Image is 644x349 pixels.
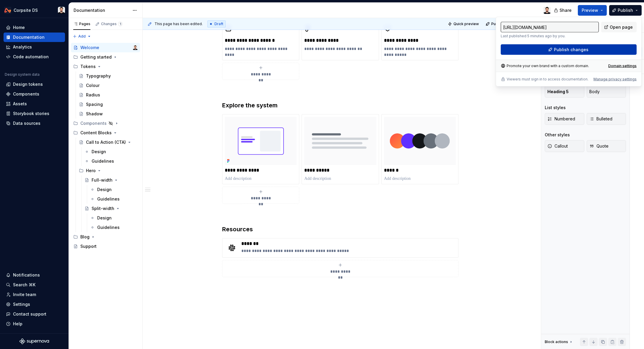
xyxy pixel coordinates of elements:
span: Quick preview [453,22,479,26]
a: Call to Action (CTA) [77,138,140,147]
img: ab9a2884-ed43-4c72-8358-9b5d8adc8dd4.png [225,117,297,165]
button: Help [4,319,65,329]
div: Corpsite DS [14,7,38,13]
span: Preview [582,7,598,13]
div: Design [97,215,112,221]
span: Add [78,34,86,39]
div: Code automation [13,54,49,60]
a: Colour [77,81,140,90]
button: Notifications [4,270,65,280]
button: Search ⌘K [4,280,65,290]
button: Body [587,86,626,98]
a: Home [4,23,65,32]
button: Corpsite DSCh'an [1,4,67,17]
a: Storybook stories [4,109,65,118]
span: This page has been edited. [155,22,203,26]
div: Design [97,187,112,193]
button: Publish [609,5,642,16]
div: Guidelines [97,196,120,202]
div: Search ⌘K [13,282,35,288]
a: Settings [4,300,65,309]
div: Typography [86,73,111,79]
img: 0733df7c-e17f-4421-95a9-ced236ef1ff0.png [4,7,11,14]
a: Documentation [4,33,65,42]
div: Full-width [92,177,113,183]
div: List styles [545,105,566,111]
div: Home [13,25,25,30]
div: Pages [73,22,90,26]
div: Components [80,120,107,126]
div: Help [13,321,22,327]
svg: Supernova Logo [19,338,49,344]
div: Data sources [13,120,40,126]
div: Split-width [92,206,114,211]
div: Settings [13,301,30,307]
a: Design tokens [4,80,65,89]
div: Assets [13,101,27,107]
span: Publish changes [491,22,520,26]
a: Guidelines [82,156,140,166]
div: Page tree [71,43,140,251]
a: Design [88,185,140,194]
a: Split-width [82,204,140,213]
div: Block actions [545,338,573,346]
div: Colour [86,83,100,88]
a: Typography [77,71,140,81]
a: Support [71,242,140,251]
a: Open page [601,22,637,33]
a: Components [4,89,65,99]
span: 1 [118,22,123,26]
p: Viewers must sign in to access documentation. [507,77,588,82]
span: Publish changes [554,47,588,53]
div: Notifications [13,272,40,278]
a: Domain settings [608,64,637,68]
div: Content Blocks [71,128,140,138]
div: Call to Action (CTA) [86,139,126,145]
div: Storybook stories [13,111,49,117]
span: Draft [214,22,223,26]
span: Publish [618,7,633,13]
button: Publish changes [484,20,523,28]
a: Guidelines [88,223,140,232]
img: 18c0f702-f13d-4fc5-a064-f7a16ee09f92.png [225,241,239,255]
div: Invite team [13,292,36,298]
div: Components [13,91,39,97]
img: Ch'an [133,45,138,50]
a: Design [88,213,140,223]
span: Body [589,89,600,95]
button: Quote [587,140,626,152]
button: Numbered [545,113,584,125]
p: Last published 5 minutes ago by you. [501,34,599,38]
img: e148c39d-d0ce-4c08-9f68-e63014ffdd41.png [304,117,376,165]
div: Radius [86,92,100,98]
span: Numbered [547,116,575,122]
img: 10d60bc1-4fce-4ff7-8355-0aed57ab0058.png [384,117,456,165]
button: Preview [578,5,607,16]
button: Manage privacy settings [593,77,637,82]
div: Welcome [80,45,99,51]
div: Documentation [13,34,45,40]
div: Documentation [74,7,129,13]
div: Getting started [80,54,112,60]
div: Promote your own brand with a custom domain. [501,64,589,68]
div: Components [71,119,140,128]
span: Open page [610,24,633,30]
div: Blog [71,232,140,242]
span: Bulleted [589,116,612,122]
a: Spacing [77,100,140,109]
div: Getting started [71,52,140,62]
div: Content Blocks [80,130,112,136]
img: Ch'an [544,7,551,14]
span: Share [560,7,572,13]
div: Design [92,149,106,155]
span: Heading 5 [547,89,569,95]
a: Data sources [4,119,65,128]
div: Hero [86,168,96,174]
a: Design [82,147,140,156]
a: Code automation [4,52,65,62]
button: Heading 5 [545,86,584,98]
div: Blog [80,234,90,240]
